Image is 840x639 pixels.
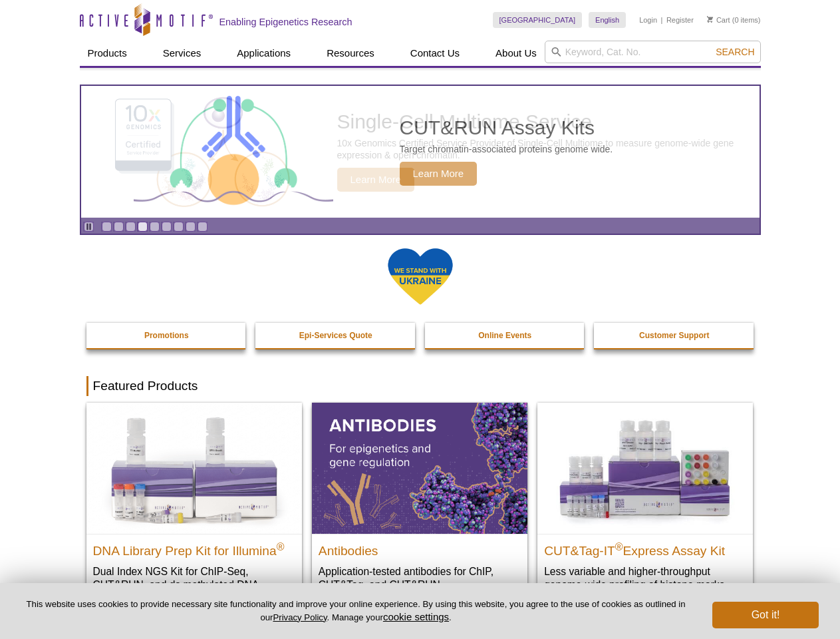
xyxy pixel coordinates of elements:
[229,41,299,66] a: Applications
[114,222,124,232] a: Go to slide 2
[544,538,746,558] h2: CUT&Tag-IT Express Assay Kit
[639,15,657,25] a: Login
[86,403,302,533] img: DNA Library Prep Kit for Illumina
[707,15,730,25] a: Cart
[273,612,327,622] a: Privacy Policy
[537,403,753,604] a: CUT&Tag-IT® Express Assay Kit CUT&Tag-IT®Express Assay Kit Less variable and higher-throughput ge...
[666,15,694,25] a: Register
[712,46,758,58] button: Search
[198,222,208,232] a: Go to slide 9
[383,611,449,622] button: cookie settings
[150,222,160,232] a: Go to slide 5
[594,323,755,348] a: Customer Support
[155,41,210,66] a: Services
[138,222,148,232] a: Go to slide 4
[319,538,521,558] h2: Antibodies
[93,538,295,558] h2: DNA Library Prep Kit for Illumina
[493,12,583,28] a: [GEOGRAPHIC_DATA]
[21,598,690,624] p: This website uses cookies to provide necessary site functionality and improve your online experie...
[86,403,302,618] a: DNA Library Prep Kit for Illumina DNA Library Prep Kit for Illumina® Dual Index NGS Kit for ChIP-...
[277,540,285,552] sup: ®
[544,564,746,592] p: Less variable and higher-throughput genome-wide profiling of histone marks​.
[134,91,333,213] img: CUT&RUN Assay Kits
[81,86,760,218] article: CUT&RUN Assay Kits
[102,222,112,232] a: Go to slide 1
[219,16,352,28] h2: Enabling Epigenetics Research
[81,86,760,218] a: CUT&RUN Assay Kits CUT&RUN Assay Kits Target chromatin-associated proteins genome wide. Learn More
[707,16,713,23] img: Your Cart
[162,222,172,232] a: Go to slide 6
[537,403,753,533] img: CUT&Tag-IT® Express Assay Kit
[144,331,189,340] strong: Promotions
[86,323,247,348] a: Promotions
[707,12,761,28] li: (0 items)
[712,602,819,628] button: Got it!
[126,222,136,232] a: Go to slide 3
[299,331,372,340] strong: Epi-Services Quote
[255,323,416,348] a: Epi-Services Quote
[86,376,754,396] h2: Featured Products
[80,41,135,66] a: Products
[312,403,527,533] img: All Antibodies
[545,41,761,63] input: Keyword, Cat. No.
[589,12,626,28] a: English
[319,564,521,592] p: Application-tested antibodies for ChIP, CUT&Tag, and CUT&RUN.
[488,41,545,66] a: About Us
[402,41,468,66] a: Contact Us
[716,47,754,57] span: Search
[174,222,184,232] a: Go to slide 7
[400,143,613,155] p: Target chromatin-associated proteins genome wide.
[387,247,454,306] img: We Stand With Ukraine
[425,323,586,348] a: Online Events
[661,12,663,28] li: |
[478,331,531,340] strong: Online Events
[615,540,623,552] sup: ®
[639,331,709,340] strong: Customer Support
[186,222,196,232] a: Go to slide 8
[312,403,527,604] a: All Antibodies Antibodies Application-tested antibodies for ChIP, CUT&Tag, and CUT&RUN.
[400,118,613,138] h2: CUT&RUN Assay Kits
[400,162,478,186] span: Learn More
[93,564,295,605] p: Dual Index NGS Kit for ChIP-Seq, CUT&RUN, and ds methylated DNA assays.
[319,41,382,66] a: Resources
[84,222,94,232] a: Toggle autoplay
